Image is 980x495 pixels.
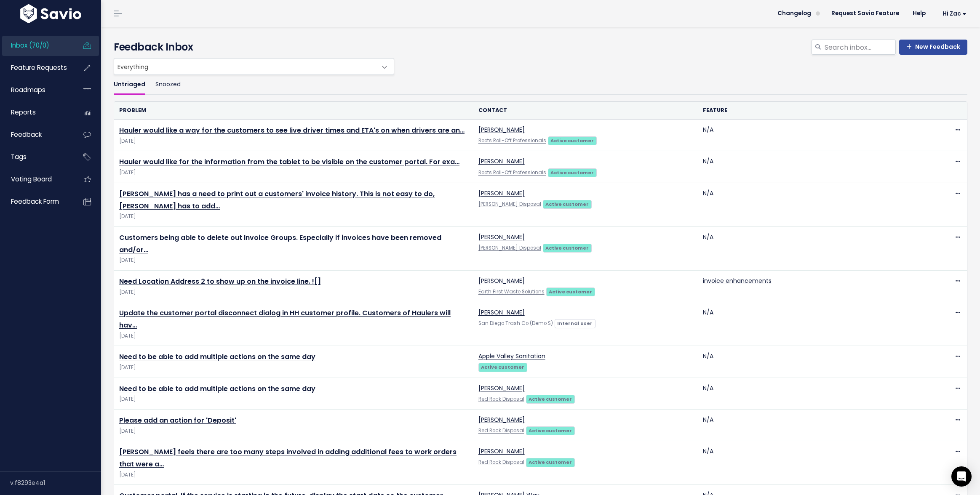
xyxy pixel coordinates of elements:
strong: Active customer [481,364,524,370]
th: Contact [473,102,698,119]
a: Apple Valley Sanitation [478,352,545,360]
a: Untriaged [114,75,145,95]
a: Help [906,7,932,20]
a: Roots Roll-Off Professionals [478,137,546,144]
span: Inbox (70/0) [11,41,49,50]
td: N/A [698,441,922,485]
span: [DATE] [119,427,468,436]
div: Open Intercom Messenger [951,466,972,487]
a: Reports [2,103,70,122]
td: N/A [698,151,922,183]
a: invoice enhancements [703,277,772,285]
a: Active customer [548,136,597,144]
a: Inbox (70/0) [2,36,70,55]
a: Customers being able to delete out Invoice Groups. Especially if invoices have been removed and/or… [119,233,441,255]
a: [PERSON_NAME] [478,447,525,455]
th: Problem [114,102,473,119]
a: [PERSON_NAME] Disposal [478,201,541,208]
a: Active customer [478,362,527,371]
span: Hi Zac [943,11,967,17]
strong: Active customer [549,288,592,295]
a: [PERSON_NAME] [478,157,525,165]
a: Hauler would like a way for the customers to see live driver times and ETA's on when drivers are an… [119,125,465,135]
span: [DATE] [119,288,468,297]
span: [DATE] [119,395,468,404]
a: Earth First Waste Solutions [478,288,545,295]
a: Tags [2,147,70,167]
a: Voting Board [2,170,70,189]
td: N/A [698,183,922,226]
a: Roadmaps [2,80,70,100]
a: [PERSON_NAME] [478,384,525,392]
span: [DATE] [119,256,468,265]
span: Roadmaps [11,85,45,94]
span: Voting Board [11,175,52,184]
a: Need to be able to add multiple actions on the same day [119,384,315,394]
a: Snoozed [155,75,181,95]
a: Active customer [543,200,592,208]
strong: Active customer [550,137,594,144]
strong: Active customer [529,427,572,434]
span: [DATE] [119,212,468,221]
a: Need to be able to add multiple actions on the same day [119,352,315,362]
a: [PERSON_NAME] [478,277,525,285]
a: Request Savio Feature [825,7,906,20]
a: Active customer [543,243,592,252]
a: Red Rock Disposal [478,459,524,466]
a: New Feedback [899,40,967,55]
a: Red Rock Disposal [478,427,524,434]
strong: Active customer [529,396,572,402]
a: Internal user [555,319,595,327]
span: [DATE] [119,363,468,372]
a: Please add an action for 'Deposit' [119,415,236,425]
strong: Active customer [545,245,589,251]
a: Feedback [2,125,70,144]
img: logo-white.9d6f32f41409.svg [18,4,83,23]
th: Feature [698,102,922,119]
a: [PERSON_NAME] [478,125,525,134]
a: [PERSON_NAME] [478,189,525,197]
span: Tags [11,152,27,161]
input: Search inbox... [824,40,896,55]
td: N/A [698,120,922,151]
div: v.f8293e4a1 [10,472,101,494]
a: Feature Requests [2,58,70,77]
a: Active customer [526,458,575,466]
span: [DATE] [119,168,468,177]
td: N/A [698,302,922,346]
span: Everything [114,58,394,75]
a: Feedback form [2,192,70,211]
a: [PERSON_NAME] [478,233,525,241]
a: [PERSON_NAME] Disposal [478,245,541,251]
span: Feedback form [11,197,59,206]
td: N/A [698,226,922,270]
a: Active customer [546,287,595,295]
a: Update the customer portal disconnect dialog in HH customer profile. Customers of Haulers will hav… [119,308,451,330]
span: [DATE] [119,137,468,146]
ul: Filter feature requests [114,75,967,95]
strong: Internal user [557,320,593,327]
span: [DATE] [119,471,468,479]
span: Everything [114,59,377,75]
td: N/A [698,378,922,409]
a: [PERSON_NAME] feels there are too many steps involved in adding additional fees to work orders th... [119,447,457,469]
a: Active customer [526,426,575,434]
h4: Feedback Inbox [114,40,967,55]
a: Active customer [548,168,597,176]
span: [DATE] [119,332,468,341]
a: Hauler would like for the information from the tablet to be visible on the customer portal. For exa… [119,157,459,167]
td: N/A [698,409,922,441]
strong: Active customer [545,201,589,208]
a: [PERSON_NAME] [478,415,525,424]
span: Feature Requests [11,63,67,72]
a: Red Rock Disposal [478,396,524,402]
a: [PERSON_NAME] [478,308,525,317]
strong: Active customer [550,169,594,176]
a: Roots Roll-Off Professionals [478,169,546,176]
td: N/A [698,346,922,378]
span: Changelog [777,11,811,16]
span: Reports [11,108,36,117]
strong: Active customer [529,459,572,466]
a: San Diego Trash Co (Demo S) [478,320,553,327]
a: Need Location Address 2 to show up on the invoice line. ![] [119,277,321,286]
